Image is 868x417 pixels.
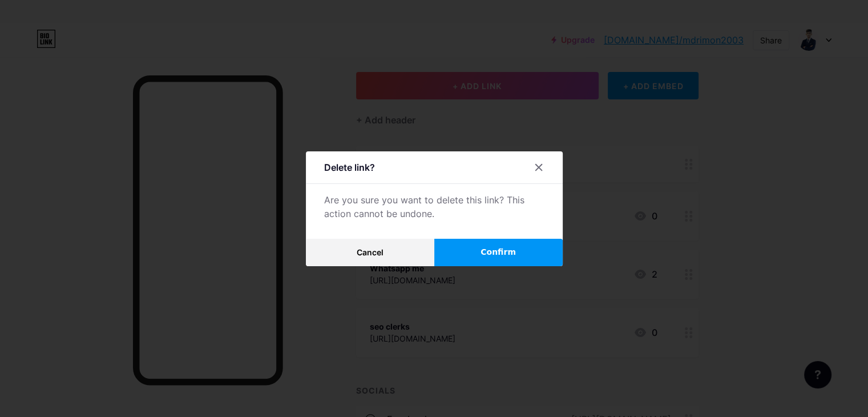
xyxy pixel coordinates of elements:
span: Cancel [357,247,383,257]
div: Are you sure you want to delete this link? This action cannot be undone. [324,193,544,220]
span: Confirm [481,246,516,258]
div: Delete link? [324,161,375,174]
button: Confirm [434,239,563,266]
button: Cancel [306,239,434,266]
